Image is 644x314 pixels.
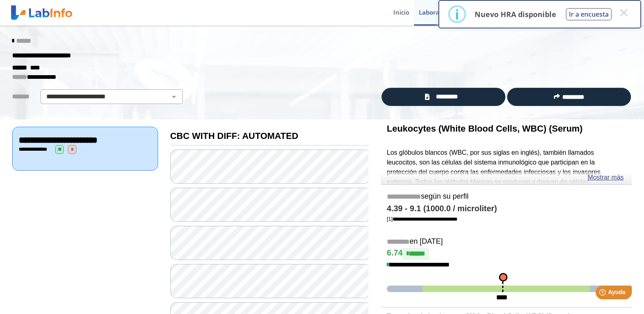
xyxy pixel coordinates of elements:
[387,216,458,222] a: [1]
[616,5,631,20] button: Close this dialog
[387,248,626,260] h4: 6.74
[387,192,626,201] h5: según su perfil
[566,8,611,20] button: Ir a encuesta
[387,148,626,264] p: Los glóbulos blancos (WBC, por sus siglas en inglés), también llamados leucocitos, son las célula...
[455,7,459,22] div: i
[170,131,298,141] b: CBC WITH DIFF: AUTOMATED
[475,9,556,19] p: Nuevo HRA disponible
[387,204,626,214] h4: 4.39 - 9.1 (1000.0 / microliter)
[387,237,626,247] h5: en [DATE]
[572,282,635,305] iframe: Help widget launcher
[588,173,624,182] a: Mostrar más
[387,123,583,134] b: Leukocytes (White Blood Cells, WBC) (Serum)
